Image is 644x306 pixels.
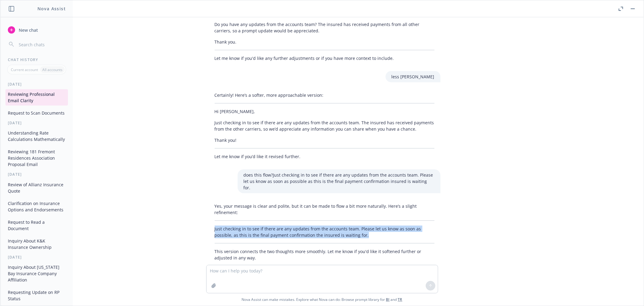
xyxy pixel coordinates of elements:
h1: Nova Assist [37,5,66,12]
span: Nova Assist can make mistakes. Explore what Nova can do: Browse prompt library for and [242,293,402,306]
button: Inquiry About K&K Insurance Ownership [5,236,68,252]
p: Hi [PERSON_NAME], [215,108,434,115]
p: Let me know if you'd like any further adjustments or if you have more context to include. [215,55,434,61]
div: [DATE] [1,172,73,177]
p: does this flow?Just checking in to see if there are any updates from the accounts team. Please le... [244,172,434,191]
button: Requesting Update on RP Status [5,287,68,304]
button: Reviewing 181 Fremont Residences Association Proposal Email [5,147,68,169]
p: Do you have any updates from the accounts team? The insured has received payments from all other ... [215,21,434,34]
span: New chat [18,27,38,33]
p: Just checking in to see if there are any updates from the accounts team. Please let us know as so... [215,226,434,238]
p: All accounts [42,67,62,72]
p: Thank you! [215,137,434,143]
button: Reviewing Professional Email Clarity [5,89,68,106]
p: This version connects the two thoughts more smoothly. Let me know if you'd like it softened furth... [215,248,434,261]
p: Just checking in to see if there are any updates from the accounts team. The insured has received... [215,119,434,132]
button: Review of Allianz Insurance Quote [5,180,68,196]
button: Inquiry About [US_STATE] Bay Insurance Company Affiliation [5,262,68,285]
div: [DATE] [1,255,73,260]
button: Clarification on Insurance Options and Endorsements [5,198,68,215]
p: Current account [11,67,38,72]
a: TR [398,297,402,302]
button: Request to Scan Documents [5,108,68,118]
a: BI [386,297,390,302]
p: Thank you. [215,39,434,45]
p: less [PERSON_NAME] [392,73,434,80]
button: New chat [5,24,68,35]
button: Understanding Rate Calculations Mathematically [5,128,68,144]
button: Request to Read a Document [5,217,68,233]
input: Search chats [18,40,66,49]
p: Yes, your message is clear and polite, but it can be made to flow a bit more naturally. Here’s a ... [215,203,434,216]
div: Chat History [1,57,73,62]
p: Certainly! Here’s a softer, more approachable version: [215,92,434,98]
p: Let me know if you’d like it revised further. [215,153,434,160]
div: [DATE] [1,120,73,125]
div: [DATE] [1,82,73,87]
